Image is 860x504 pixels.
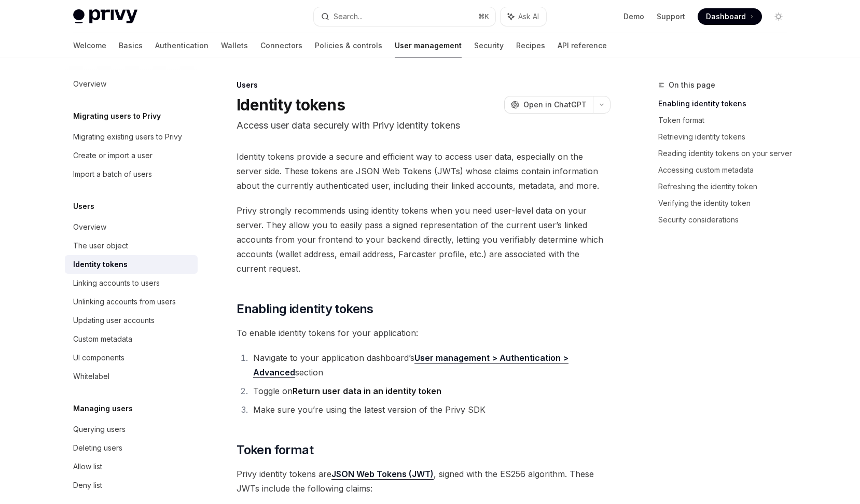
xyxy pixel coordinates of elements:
div: UI components [73,352,124,364]
a: Basics [119,33,143,58]
a: Allow list [65,457,198,476]
div: Querying users [73,423,126,436]
span: On this page [669,79,715,91]
a: Deleting users [65,439,198,457]
a: Create or import a user [65,146,198,165]
a: Verifying the identity token [658,195,795,212]
a: Security considerations [658,212,795,228]
div: Updating user accounts [73,314,155,327]
a: Custom metadata [65,330,198,348]
span: Open in ChatGPT [523,100,587,110]
div: Identity tokens [73,258,128,271]
div: Unlinking accounts from users [73,296,176,308]
a: User management [395,33,462,58]
div: Search... [334,10,363,23]
a: Recipes [516,33,545,58]
span: Enabling identity tokens [237,301,373,317]
a: Connectors [260,33,302,58]
div: Linking accounts to users [73,277,160,289]
h5: Managing users [73,402,133,415]
a: Support [657,11,685,22]
a: Overview [65,75,198,93]
a: Policies & controls [315,33,382,58]
a: Migrating existing users to Privy [65,128,198,146]
span: Token format [237,442,313,458]
button: Open in ChatGPT [504,96,593,114]
div: Allow list [73,460,102,473]
span: Ask AI [518,11,539,22]
a: Import a batch of users [65,165,198,184]
h1: Identity tokens [237,95,345,114]
span: Identity tokens provide a secure and efficient way to access user data, especially on the server ... [237,149,611,193]
button: Ask AI [501,7,546,26]
span: To enable identity tokens for your application: [237,326,611,340]
div: The user object [73,240,128,252]
a: Welcome [73,33,106,58]
a: Linking accounts to users [65,274,198,292]
a: Overview [65,218,198,236]
a: JSON Web Tokens (JWT) [331,469,434,480]
h5: Users [73,200,94,213]
a: Retrieving identity tokens [658,129,795,145]
a: Unlinking accounts from users [65,292,198,311]
div: Deny list [73,479,102,492]
a: Enabling identity tokens [658,95,795,112]
div: Create or import a user [73,149,152,162]
a: Refreshing the identity token [658,178,795,195]
a: Wallets [221,33,248,58]
a: Identity tokens [65,255,198,274]
div: Deleting users [73,442,122,454]
button: Toggle dark mode [770,8,787,25]
li: Make sure you’re using the latest version of the Privy SDK [250,402,611,417]
a: Deny list [65,476,198,495]
button: Search...⌘K [314,7,495,26]
a: Updating user accounts [65,311,198,330]
div: Whitelabel [73,370,109,383]
span: ⌘ K [478,12,489,21]
a: API reference [558,33,607,58]
div: Migrating existing users to Privy [73,131,182,143]
div: Overview [73,221,106,233]
a: Querying users [65,420,198,439]
div: Overview [73,78,106,90]
a: Demo [623,11,644,22]
span: Privy strongly recommends using identity tokens when you need user-level data on your server. The... [237,203,611,276]
span: Dashboard [706,11,746,22]
a: Reading identity tokens on your server [658,145,795,162]
a: Token format [658,112,795,129]
a: Authentication [155,33,209,58]
div: Users [237,80,611,90]
a: Security [474,33,504,58]
li: Navigate to your application dashboard’s section [250,351,611,380]
span: Privy identity tokens are , signed with the ES256 algorithm. These JWTs include the following cla... [237,467,611,496]
a: The user object [65,236,198,255]
p: Access user data securely with Privy identity tokens [237,118,611,133]
a: Dashboard [698,8,762,25]
strong: Return user data in an identity token [293,386,441,396]
a: UI components [65,348,198,367]
a: Accessing custom metadata [658,162,795,178]
div: Custom metadata [73,333,132,345]
a: Whitelabel [65,367,198,386]
div: Import a batch of users [73,168,152,180]
li: Toggle on [250,384,611,398]
h5: Migrating users to Privy [73,110,161,122]
img: light logo [73,9,137,24]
